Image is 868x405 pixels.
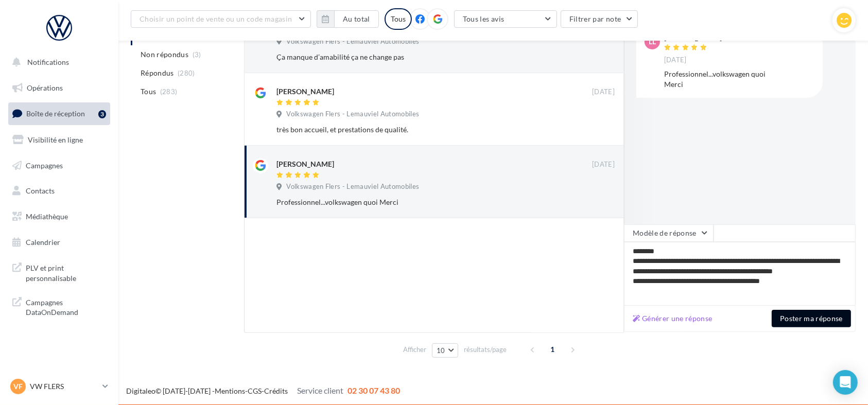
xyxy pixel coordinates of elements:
[126,386,400,395] span: © [DATE]-[DATE] - - -
[13,381,23,392] span: VF
[26,161,63,169] span: Campagnes
[664,69,814,90] div: Professionnel...volkswagen quoi Merci
[28,135,83,144] span: Visibilité en ligne
[592,160,615,169] span: [DATE]
[178,69,195,77] span: (280)
[126,386,155,395] a: Digitaleo
[30,381,98,392] p: VW FLERS
[140,14,292,23] span: Choisir un point de vente ou un code magasin
[141,49,188,60] span: Non répondus
[276,197,548,207] div: Professionnel...volkswagen quoi Merci
[6,102,112,125] a: Boîte de réception3
[27,58,69,66] span: Notifications
[141,68,174,78] span: Répondus
[624,224,714,242] button: Modèle de réponse
[193,50,201,59] span: (3)
[545,341,561,358] span: 1
[334,10,379,28] button: Au total
[463,14,505,23] span: Tous les avis
[276,86,334,97] div: [PERSON_NAME]
[432,343,458,358] button: 10
[317,10,379,28] button: Au total
[6,206,112,227] a: Médiathèque
[649,37,656,47] span: LL
[6,180,112,202] a: Contacts
[26,295,106,318] span: Campagnes DataOnDemand
[141,86,156,97] span: Tous
[592,87,615,97] span: [DATE]
[26,109,85,118] span: Boîte de réception
[561,10,638,28] button: Filtrer par note
[276,125,548,135] div: très bon accueil, et prestations de qualité.
[664,34,722,41] div: [PERSON_NAME]
[26,238,60,246] span: Calendrier
[772,310,851,327] button: Poster ma réponse
[248,386,262,395] a: CGS
[8,377,110,396] a: VF VW FLERS
[276,159,334,169] div: [PERSON_NAME]
[26,212,68,221] span: Médiathèque
[464,345,507,355] span: résultats/page
[6,129,112,151] a: Visibilité en ligne
[6,291,112,322] a: Campagnes DataOnDemand
[454,10,557,28] button: Tous les avis
[6,77,112,99] a: Opérations
[403,345,426,355] span: Afficher
[27,83,63,92] span: Opérations
[833,370,858,395] div: Open Intercom Messenger
[6,257,112,287] a: PLV et print personnalisable
[297,385,343,395] span: Service client
[664,56,687,65] span: [DATE]
[348,385,400,395] span: 02 30 07 43 80
[98,110,106,118] div: 3
[160,87,178,96] span: (283)
[215,386,245,395] a: Mentions
[385,8,412,30] div: Tous
[286,182,419,191] span: Volkswagen Flers - Lemauviel Automobiles
[26,261,106,283] span: PLV et print personnalisable
[6,155,112,177] a: Campagnes
[26,186,55,195] span: Contacts
[6,51,108,73] button: Notifications
[286,110,419,119] span: Volkswagen Flers - Lemauviel Automobiles
[276,52,548,62] div: Ça manque d’amabilité ça ne change pas
[264,386,288,395] a: Crédits
[6,232,112,253] a: Calendrier
[437,346,445,355] span: 10
[286,37,419,46] span: Volkswagen Flers - Lemauviel Automobiles
[131,10,311,28] button: Choisir un point de vente ou un code magasin
[629,312,717,325] button: Générer une réponse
